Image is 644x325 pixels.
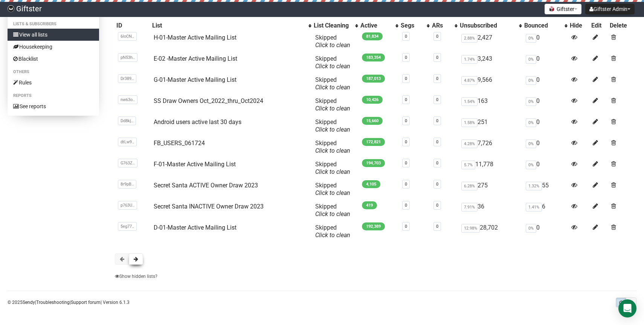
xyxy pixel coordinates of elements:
[115,274,157,279] a: Show hidden lists?
[549,6,555,12] img: 1.png
[526,118,536,127] span: 0%
[118,95,137,104] span: nw63o..
[430,20,458,31] th: ARs: No sort applied, activate to apply an ascending sort
[71,300,101,305] a: Support forum
[315,189,350,196] a: Click to clean
[362,96,383,104] span: 10,426
[360,22,392,29] div: Active
[458,136,523,158] td: 7,726
[523,115,568,136] td: 0
[8,77,99,89] a: Rules
[115,20,151,31] th: ID: No sort applied, sorting is disabled
[154,76,237,83] a: G-01-Master Active Mailing List
[526,203,542,212] span: 1.41%
[526,182,542,190] span: 1.32%
[460,22,515,29] div: Unsubscribed
[154,161,236,168] a: F-01-Master Active Mailing List
[362,54,385,61] span: 183,354
[526,140,536,148] span: 0%
[523,94,568,115] td: 0
[436,161,438,166] a: 0
[591,22,607,29] div: Edit
[118,159,137,167] span: G763Z..
[118,53,137,62] span: pN53h..
[315,147,350,154] a: Click to clean
[526,224,536,233] span: 0%
[436,55,438,60] a: 0
[154,203,264,210] a: Secret Santa INACTIVE Owner Draw 2023
[436,97,438,102] a: 0
[405,140,407,144] a: 0
[526,161,536,169] span: 0%
[315,210,350,218] a: Click to clean
[526,34,536,43] span: 0%
[523,158,568,179] td: 0
[315,203,350,218] span: Skipped
[436,224,438,229] a: 0
[315,55,350,70] span: Skipped
[118,180,136,189] span: 8r9pB..
[315,140,350,154] span: Skipped
[405,76,407,81] a: 0
[399,20,430,31] th: Segs: No sort applied, activate to apply an ascending sort
[458,20,523,31] th: Unsubscribed: No sort applied, activate to apply an ascending sort
[362,222,385,230] span: 192,389
[405,182,407,187] a: 0
[523,73,568,94] td: 0
[152,22,305,29] div: List
[608,20,636,31] th: Delete: No sort applied, sorting is disabled
[526,55,536,64] span: 0%
[405,97,407,102] a: 0
[8,20,99,29] li: Lists & subscribers
[359,20,399,31] th: Active: No sort applied, activate to apply an ascending sort
[461,140,478,148] span: 4.28%
[118,32,137,41] span: 6loCN..
[362,117,383,125] span: 15,660
[523,31,568,52] td: 0
[458,52,523,73] td: 3,243
[8,298,130,307] p: © 2025 | | | Version 6.1.3
[461,182,478,190] span: 6.28%
[118,117,136,125] span: Dd8kj..
[458,94,523,115] td: 163
[436,34,438,39] a: 0
[362,180,380,188] span: 4,105
[362,75,385,83] span: 187,013
[8,41,99,53] a: Housekeeping
[315,34,350,49] span: Skipped
[8,100,99,112] a: See reports
[610,22,635,29] div: Delete
[461,161,475,169] span: 5.7%
[118,138,137,146] span: dtLw9..
[8,91,99,100] li: Reports
[315,231,350,239] a: Click to clean
[154,182,258,189] a: Secret Santa ACTIVE Owner Draw 2023
[618,299,636,317] div: Open Intercom Messenger
[154,140,205,147] a: FB_USERS_061724
[458,221,523,242] td: 28,702
[154,34,237,41] a: H-01-Master Active Mailing List
[461,203,478,212] span: 7.91%
[461,224,480,233] span: 12.98%
[315,84,350,91] a: Click to clean
[436,140,438,144] a: 0
[458,158,523,179] td: 11,778
[461,118,478,127] span: 1.58%
[8,53,99,65] a: Blacklist
[526,97,536,106] span: 0%
[458,31,523,52] td: 2,427
[585,4,635,14] button: Giftster Admin
[23,300,35,305] a: Sendy
[315,118,350,133] span: Skipped
[545,4,581,14] button: Giftster
[401,22,423,29] div: Segs
[458,179,523,200] td: 275
[405,161,407,166] a: 0
[154,97,263,104] a: SS Draw Owners Oct_2022_thru_Oct2024
[151,20,312,31] th: List: No sort applied, activate to apply an ascending sort
[8,5,14,12] img: e72572de92c0695bfc811ae3db612f34
[315,97,350,112] span: Skipped
[458,73,523,94] td: 9,566
[154,224,237,231] a: D-01-Master Active Mailing List
[154,55,237,62] a: E-02 -Master Active Mailing List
